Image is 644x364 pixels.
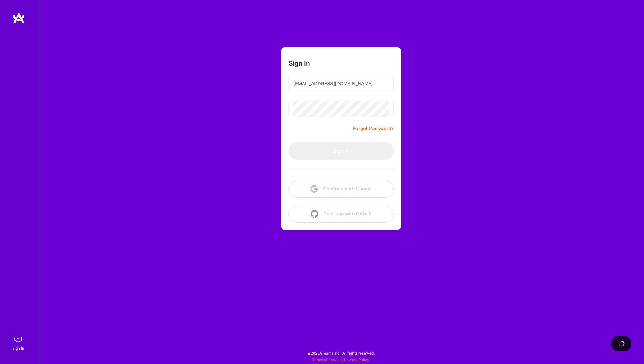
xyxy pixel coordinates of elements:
[13,332,24,351] a: sign inSign In
[310,185,318,193] img: icon
[353,125,394,132] a: Forgot Password?
[12,332,24,345] img: sign in
[288,180,394,198] button: Continue with Google
[288,59,310,67] h3: Sign In
[38,345,644,361] div: © 2025 ATeams Inc., All rights reserved.
[293,76,389,92] input: Email...
[288,142,394,160] button: Sign In
[312,357,342,362] a: Terms of Service
[311,210,318,218] img: icon
[344,357,369,362] a: Privacy Policy
[13,13,25,24] img: logo
[12,345,24,351] div: Sign In
[288,205,394,223] button: Continue with Github
[312,357,369,362] span: |
[617,339,626,348] img: loading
